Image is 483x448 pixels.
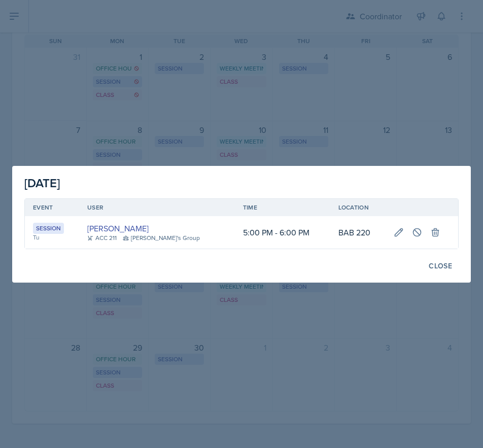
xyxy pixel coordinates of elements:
[235,216,330,249] td: 5:00 PM - 6:00 PM
[24,174,459,192] div: [DATE]
[429,262,452,270] div: Close
[79,199,235,216] th: User
[33,223,64,234] div: Session
[87,222,149,234] a: [PERSON_NAME]
[25,199,79,216] th: Event
[123,233,200,243] div: [PERSON_NAME]'s Group
[330,199,386,216] th: Location
[33,233,71,242] div: Tu
[330,216,386,249] td: BAB 220
[87,233,117,243] div: ACC 211
[422,257,459,274] button: Close
[235,199,330,216] th: Time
